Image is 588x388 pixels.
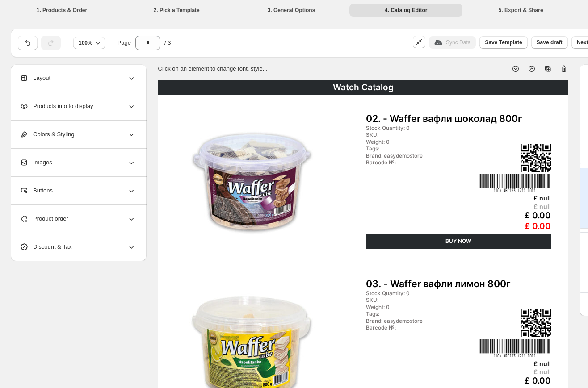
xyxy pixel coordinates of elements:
[479,194,551,202] div: £ null
[366,125,477,131] div: Stock Quantity: 0
[20,102,93,111] span: Products info to display
[20,130,74,139] span: Colors & Styling
[20,242,71,251] span: Discount & Tax
[73,37,105,49] button: 100%
[158,80,568,95] div: Watch Catalog
[521,309,551,337] img: qrcode
[118,38,131,47] span: Page
[366,311,477,317] div: Tags:
[175,113,328,253] img: primaryImage
[366,159,477,166] div: Barcode №:
[20,186,53,195] span: Buttons
[479,174,551,192] img: barcode
[366,304,477,310] div: Weight: 0
[479,360,551,367] div: £ null
[366,325,477,331] div: Barcode №:
[479,221,551,232] div: £ 0.00
[366,139,477,145] div: Weight: 0
[521,144,551,172] img: qrcode
[366,318,477,324] div: Brand: easydemostore
[366,113,551,125] div: 02. - Waffer вафли шоколад 800г
[485,39,522,46] span: Save Template
[20,214,68,223] span: Product order
[366,153,477,159] div: Brand: easydemostore
[479,368,551,375] div: £ null
[20,158,52,167] span: Images
[479,339,551,357] img: barcode
[366,297,477,303] div: SKU:
[366,290,477,296] div: Stock Quantity: 0
[479,376,551,386] div: £ 0.00
[20,74,50,83] span: Layout
[79,39,92,46] span: 100%
[366,278,551,290] div: 03. - Waffer вафли лимон 800г
[366,146,477,152] div: Tags:
[479,211,551,221] div: £ 0.00
[531,36,568,49] button: Save draft
[164,38,171,47] span: / 3
[537,39,563,46] span: Save draft
[479,203,551,210] div: £ null
[366,234,551,249] div: BUY NOW
[479,36,527,49] button: Save Template
[158,64,268,73] p: Click on an element to change font, style...
[366,132,477,138] div: SKU:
